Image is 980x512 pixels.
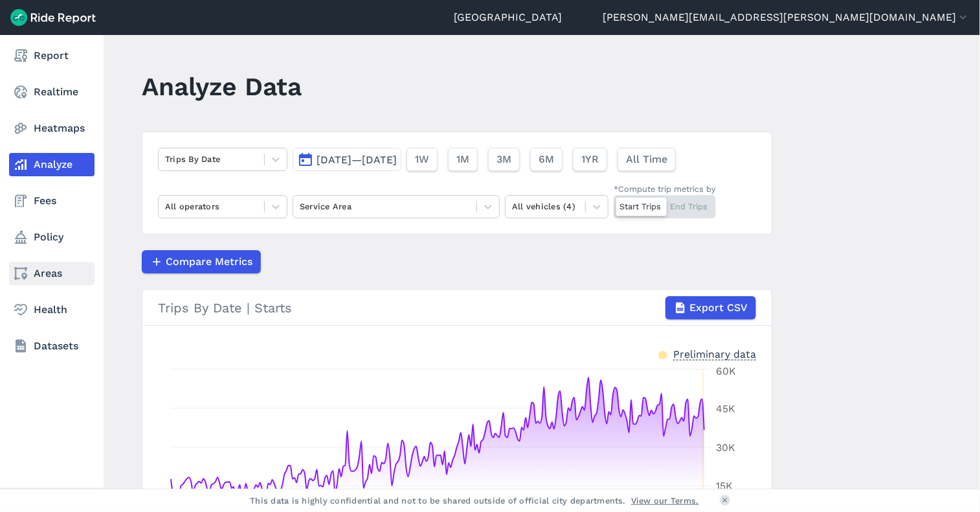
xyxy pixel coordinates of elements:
a: View our Terms. [631,495,699,507]
tspan: 45K [716,402,735,415]
button: 1W [406,148,438,171]
button: 1YR [573,148,607,171]
div: *Compute trip metrics by [614,183,716,195]
button: Compare Metrics [142,250,261,273]
div: Trips By Date | Starts [158,296,756,320]
span: Compare Metrics [166,254,252,270]
a: Heatmaps [9,117,95,140]
a: Report [9,44,95,67]
a: Analyze [9,153,95,176]
span: 3M [496,152,511,167]
tspan: 30K [716,441,735,454]
div: Preliminary data [673,347,756,360]
span: Export CSV [689,300,748,316]
span: 6M [539,152,554,167]
button: 6M [530,148,562,171]
tspan: 15K [716,480,733,493]
button: All Time [618,148,676,171]
span: 1M [456,152,469,167]
span: 1W [415,152,429,167]
button: [PERSON_NAME][EMAIL_ADDRESS][PERSON_NAME][DOMAIN_NAME] [603,10,970,25]
span: 1YR [581,152,599,167]
a: Fees [9,189,95,213]
button: 3M [488,148,520,171]
button: 1M [448,148,478,171]
a: Datasets [9,334,95,358]
a: Policy [9,226,95,249]
button: Export CSV [665,296,756,320]
a: [GEOGRAPHIC_DATA] [454,10,562,25]
a: Areas [9,262,95,285]
span: All Time [626,152,667,167]
button: [DATE]—[DATE] [293,148,401,171]
tspan: 60K [716,365,736,377]
h1: Analyze Data [142,69,302,104]
a: Realtime [9,80,95,104]
a: Health [9,298,95,321]
img: Ride Report [10,9,96,26]
span: [DATE]—[DATE] [317,154,397,166]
